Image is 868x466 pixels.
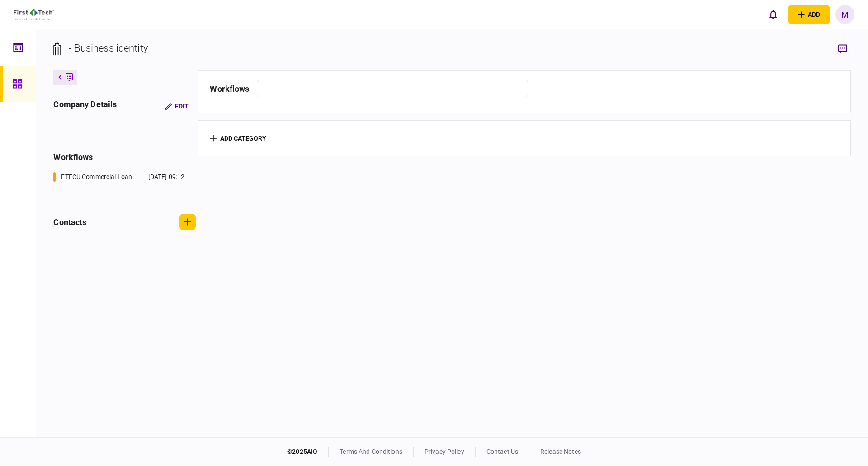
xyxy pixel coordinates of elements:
[61,172,132,182] div: FTFCU Commercial Loan
[210,83,249,95] div: workflows
[287,447,329,457] div: © 2025 AIO
[340,448,402,455] a: terms and conditions
[69,41,148,56] div: - Business identity
[486,448,518,455] a: contact us
[53,216,86,228] div: contacts
[764,5,783,24] button: open notifications list
[53,172,184,182] a: FTFCU Commercial Loan[DATE] 09:12
[53,98,117,114] div: company details
[210,135,266,142] button: add category
[148,172,185,182] div: [DATE] 09:12
[835,5,854,24] button: M
[788,5,830,24] button: open adding identity options
[14,9,54,20] img: client company logo
[53,151,196,163] div: workflows
[540,448,581,455] a: release notes
[158,98,196,114] button: Edit
[425,448,464,455] a: privacy policy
